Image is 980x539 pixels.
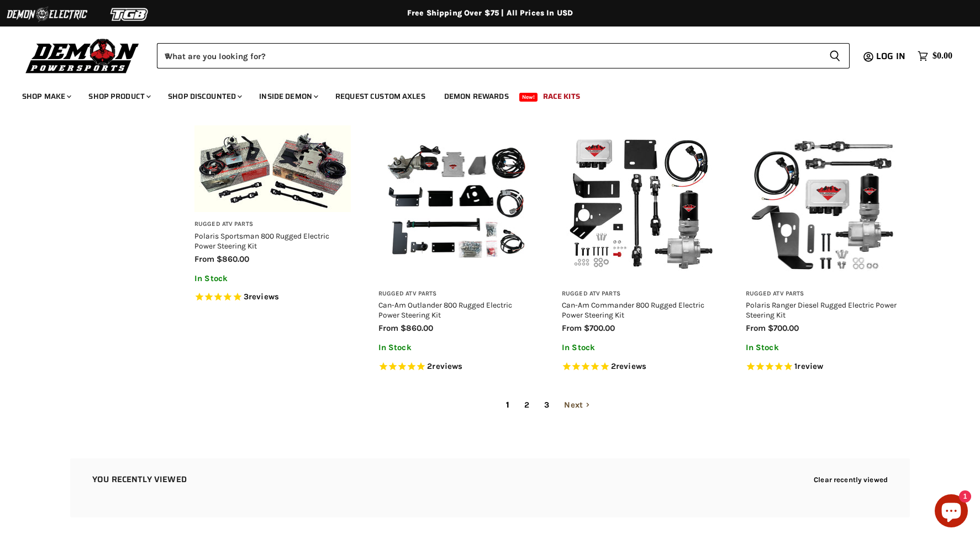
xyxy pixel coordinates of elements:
[746,343,902,352] p: In Stock
[562,323,582,333] span: from
[876,49,905,63] span: Log in
[746,361,902,373] span: Rated 5.0 out of 5 stars 1 reviews
[427,361,462,371] span: 2 reviews
[14,81,950,108] ul: Main menu
[244,292,279,302] span: 3 reviews
[746,290,902,298] h3: Rugged ATV Parts
[538,395,555,415] a: 3
[814,475,888,484] button: Clear recently viewed
[378,343,535,352] p: In Stock
[611,361,646,371] span: 2 reviews
[48,8,932,18] div: Free Shipping Over $75 | All Prices In USD
[48,458,932,517] aside: Recently viewed products
[327,85,434,108] a: Request Custom Axles
[14,85,78,108] a: Shop Make
[194,274,351,283] p: In Stock
[871,51,912,61] a: Log in
[88,4,171,25] img: TGB Logo 2
[157,43,850,68] form: Product
[562,361,718,373] span: Rated 5.0 out of 5 stars 2 reviews
[562,290,718,298] h3: Rugged ATV Parts
[519,93,538,102] span: New!
[558,395,596,415] a: Next
[500,395,515,415] span: 1
[932,51,952,61] span: $0.00
[194,231,329,250] a: Polaris Sportsman 800 Rugged Electric Power Steering Kit
[797,361,823,371] span: review
[535,85,588,108] a: Race Kits
[194,254,214,264] span: from
[518,395,535,415] a: 2
[6,4,88,25] img: Demon Electric Logo 2
[562,343,718,352] p: In Stock
[401,323,433,333] span: $860.00
[157,43,820,68] input: When autocomplete results are available use up and down arrows to review and enter to select
[436,85,517,108] a: Demon Rewards
[820,43,850,68] button: Search
[22,36,143,75] img: Demon Powersports
[378,323,398,333] span: from
[746,323,766,333] span: from
[378,361,535,373] span: Rated 5.0 out of 5 stars 2 reviews
[616,361,646,371] span: reviews
[249,292,279,302] span: reviews
[194,125,351,212] img: Polaris Sportsman 800 Rugged Electric Power Steering Kit
[378,290,535,298] h3: Rugged ATV Parts
[912,48,958,64] a: $0.00
[931,494,971,530] inbox-online-store-chat: Shopify online store chat
[80,85,157,108] a: Shop Product
[92,475,187,484] h2: You recently viewed
[746,125,902,282] img: Polaris Ranger Diesel Rugged Electric Power Steering Kit
[194,220,351,229] h3: Rugged ATV Parts
[584,323,615,333] span: $700.00
[562,300,704,319] a: Can-Am Commander 800 Rugged Electric Power Steering Kit
[251,85,325,108] a: Inside Demon
[194,292,351,303] span: Rated 5.0 out of 5 stars 3 reviews
[378,300,512,319] a: Can-Am Outlander 800 Rugged Electric Power Steering Kit
[378,125,535,282] img: Can-Am Outlander 800 Rugged Electric Power Steering Kit
[562,125,718,282] img: Can-Am Commander 800 Rugged Electric Power Steering Kit
[160,85,249,108] a: Shop Discounted
[794,361,823,371] span: 1 reviews
[768,323,799,333] span: $700.00
[217,254,249,264] span: $860.00
[432,361,462,371] span: reviews
[746,300,897,319] a: Polaris Ranger Diesel Rugged Electric Power Steering Kit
